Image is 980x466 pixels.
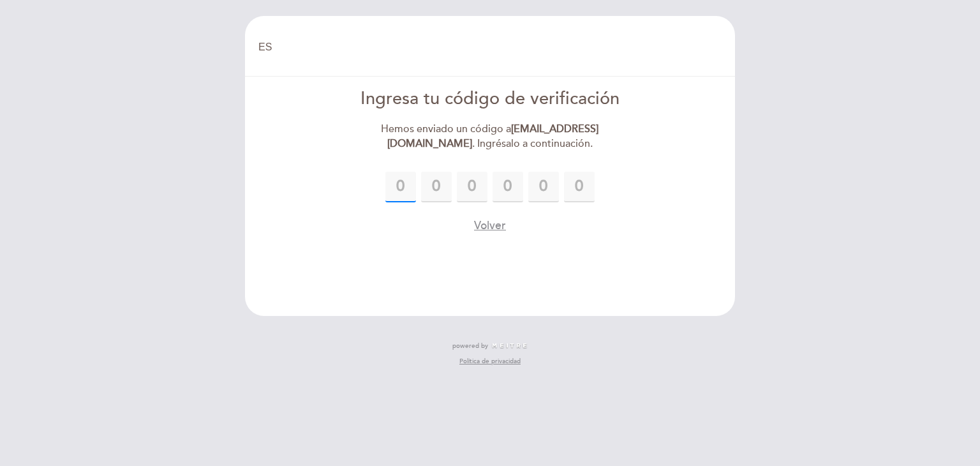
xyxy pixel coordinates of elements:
[344,122,637,151] div: Hemos enviado un código a . Ingrésalo a continuación.
[491,343,528,349] img: MEITRE
[344,87,637,112] div: Ingresa tu código de verificación
[474,218,506,234] button: Volver
[564,172,595,202] input: 0
[459,357,521,366] a: Política de privacidad
[421,172,452,202] input: 0
[387,123,599,150] strong: [EMAIL_ADDRESS][DOMAIN_NAME]
[528,172,559,202] input: 0
[452,342,488,350] span: powered by
[493,172,523,202] input: 0
[385,172,416,202] input: 0
[457,172,487,202] input: 0
[452,342,528,350] a: powered by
